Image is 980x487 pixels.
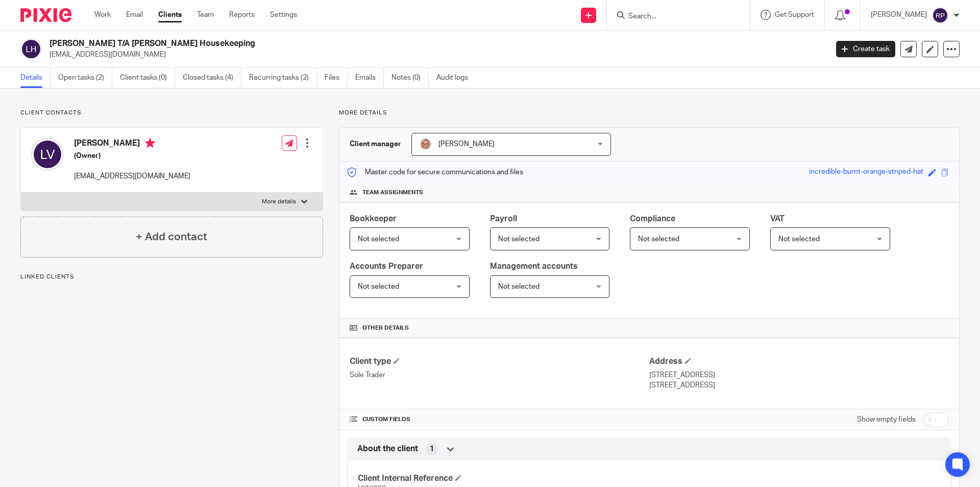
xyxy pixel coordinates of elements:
p: [STREET_ADDRESS] [649,380,949,390]
a: Work [94,10,111,20]
a: Closed tasks (4) [183,68,241,88]
p: [PERSON_NAME] [871,10,927,20]
label: Show empty fields [857,414,916,425]
a: Client tasks (0) [120,68,175,88]
a: Files [325,68,348,88]
img: svg%3E [31,138,64,171]
a: Email [126,10,143,20]
h4: [PERSON_NAME] [74,138,190,151]
span: Not selected [358,283,399,290]
i: Primary [145,138,155,148]
img: svg%3E [932,7,948,24]
a: Audit logs [436,68,476,88]
h4: + Add contact [136,229,207,245]
p: Linked clients [20,273,323,281]
a: Team [197,10,214,20]
span: Get Support [775,11,814,18]
span: Management accounts [490,262,578,270]
span: Not selected [358,236,399,243]
span: VAT [770,215,785,223]
p: Client contacts [20,109,323,117]
img: Pixie [20,8,71,22]
h2: [PERSON_NAME] T/A [PERSON_NAME] Housekeeping [50,38,667,49]
span: Payroll [490,215,517,223]
span: 1 [430,444,434,454]
a: Reports [229,10,255,20]
a: Settings [270,10,297,20]
span: Not selected [638,236,679,243]
span: Not selected [778,236,820,243]
p: [STREET_ADDRESS] [649,370,949,380]
a: Emails [355,68,384,88]
span: Bookkeeper [350,215,397,223]
div: incredible-burnt-orange-striped-hat [809,167,923,178]
a: Create task [836,41,895,57]
p: More details [339,109,960,117]
span: Team assignments [362,189,423,197]
input: Search [627,12,719,21]
p: More details [262,198,296,206]
h4: Client type [350,356,649,367]
img: SJ.jpg [420,138,432,150]
a: Open tasks (2) [58,68,112,88]
h4: CUSTOM FIELDS [350,415,649,424]
a: Details [20,68,51,88]
img: svg%3E [20,38,42,60]
span: Not selected [498,236,540,243]
h4: Client Internal Reference [358,473,649,484]
span: Not selected [498,283,540,290]
p: [EMAIL_ADDRESS][DOMAIN_NAME] [50,50,821,60]
h4: Address [649,356,949,367]
span: Accounts Preparer [350,262,423,270]
span: [PERSON_NAME] [438,141,495,148]
p: [EMAIL_ADDRESS][DOMAIN_NAME] [74,171,190,181]
h5: (Owner) [74,151,190,161]
p: Master code for secure communications and files [347,167,523,177]
p: Sole Trader [350,370,649,380]
span: Compliance [630,215,675,223]
h3: Client manager [350,139,401,149]
span: Other details [362,324,409,332]
span: About the client [357,444,418,454]
a: Recurring tasks (2) [249,68,317,88]
a: Notes (0) [391,68,429,88]
a: Clients [158,10,182,20]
